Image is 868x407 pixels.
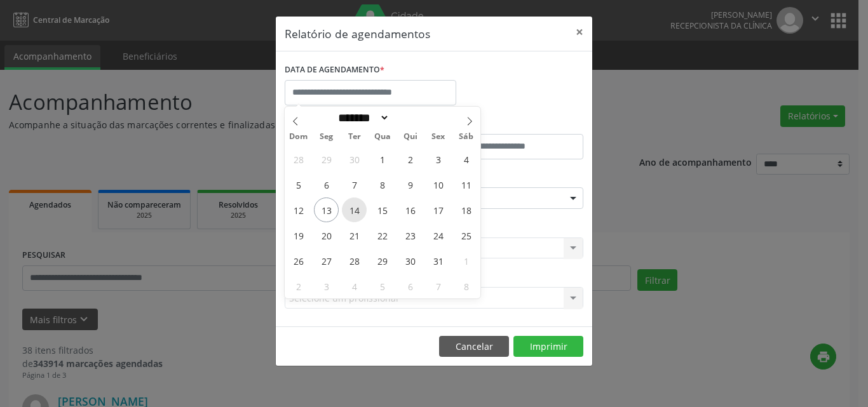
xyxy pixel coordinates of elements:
label: ATÉ [437,114,583,134]
span: Outubro 2, 2025 [398,147,423,171]
span: Outubro 21, 2025 [342,223,367,248]
span: Outubro 23, 2025 [398,223,423,248]
span: Outubro 7, 2025 [342,172,367,197]
span: Outubro 13, 2025 [314,197,339,222]
span: Outubro 11, 2025 [454,172,478,197]
input: Year [390,111,431,124]
select: Month [334,111,390,124]
span: Outubro 16, 2025 [398,197,423,222]
span: Dom [285,133,313,141]
span: Novembro 4, 2025 [342,274,367,298]
span: Outubro 9, 2025 [398,172,423,197]
span: Setembro 30, 2025 [342,147,367,171]
span: Outubro 30, 2025 [398,248,423,273]
span: Outubro 4, 2025 [454,147,478,171]
span: Outubro 31, 2025 [426,248,451,273]
span: Outubro 27, 2025 [314,248,339,273]
span: Outubro 25, 2025 [454,223,478,248]
h5: Relatório de agendamentos [285,25,430,42]
span: Outubro 19, 2025 [286,223,311,248]
span: Outubro 24, 2025 [426,223,451,248]
span: Novembro 1, 2025 [454,248,478,273]
button: Close [567,17,592,48]
span: Outubro 29, 2025 [370,248,395,273]
span: Outubro 20, 2025 [314,223,339,248]
button: Cancelar [439,336,509,357]
span: Seg [313,133,341,141]
span: Outubro 26, 2025 [286,248,311,273]
span: Outubro 14, 2025 [342,197,367,222]
span: Sex [424,133,452,141]
span: Outubro 12, 2025 [286,197,311,222]
span: Qui [397,133,424,141]
span: Novembro 7, 2025 [426,274,451,298]
span: Outubro 18, 2025 [454,197,478,222]
span: Setembro 29, 2025 [314,147,339,171]
span: Novembro 2, 2025 [286,274,311,298]
span: Novembro 6, 2025 [398,274,423,298]
span: Outubro 6, 2025 [314,172,339,197]
span: Outubro 3, 2025 [426,147,451,171]
span: Ter [341,133,369,141]
span: Outubro 5, 2025 [286,172,311,197]
span: Outubro 1, 2025 [370,147,395,171]
span: Novembro 8, 2025 [454,274,478,298]
span: Outubro 15, 2025 [370,197,395,222]
span: Novembro 5, 2025 [370,274,395,298]
button: Imprimir [513,336,583,357]
span: Setembro 28, 2025 [286,147,311,171]
span: Outubro 17, 2025 [426,197,451,222]
span: Outubro 28, 2025 [342,248,367,273]
label: DATA DE AGENDAMENTO [285,60,384,80]
span: Outubro 8, 2025 [370,172,395,197]
span: Novembro 3, 2025 [314,274,339,298]
span: Outubro 22, 2025 [370,223,395,248]
span: Qua [369,133,397,141]
span: Sáb [452,133,480,141]
span: Outubro 10, 2025 [426,172,451,197]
